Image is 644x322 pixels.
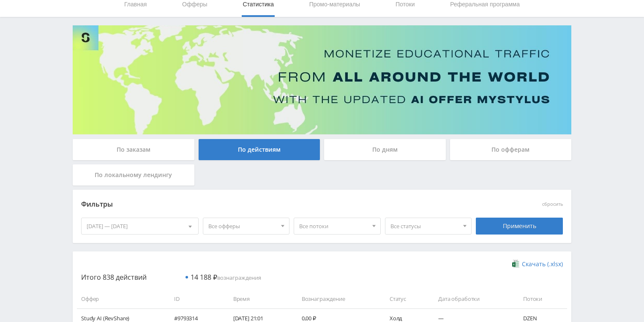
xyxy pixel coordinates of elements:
td: Оффер [77,289,166,308]
div: По заказам [73,139,194,160]
td: Дата обработки [430,289,515,308]
span: Все потоки [299,218,368,234]
button: сбросить [542,202,563,207]
div: По действиям [199,139,320,160]
img: Banner [73,25,571,134]
span: 14 188 ₽ [191,273,217,282]
a: Скачать (.xlsx) [512,260,563,268]
div: Применить [476,218,563,235]
div: Фильтры [81,198,442,211]
td: Потоки [515,289,567,308]
td: Время [225,289,293,308]
div: По дням [324,139,446,160]
span: вознаграждения [191,274,261,281]
td: Вознаграждение [293,289,381,308]
span: Все офферы [208,218,277,234]
div: По локальному лендингу [73,164,194,186]
span: Скачать (.xlsx) [522,261,563,267]
td: Статус [381,289,430,308]
img: xlsx [512,259,519,268]
span: Все статусы [390,218,459,234]
div: По офферам [450,139,572,160]
span: Итого 838 действий [81,273,147,282]
div: [DATE] — [DATE] [82,218,198,234]
td: ID [166,289,225,308]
